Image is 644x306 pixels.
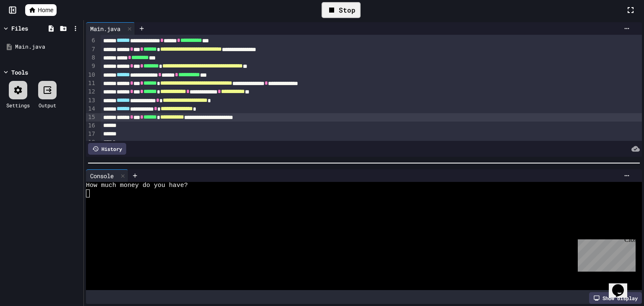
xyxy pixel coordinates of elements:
[86,130,96,138] div: 17
[609,272,636,298] iframe: chat widget
[39,101,56,109] div: Output
[86,113,96,122] div: 15
[11,68,28,77] div: Tools
[86,36,96,45] div: 6
[86,54,96,62] div: 8
[38,6,53,14] span: Home
[86,105,96,113] div: 14
[25,4,57,16] a: Home
[11,24,28,33] div: Files
[589,292,642,304] div: Show display
[6,101,30,109] div: Settings
[322,2,361,18] div: Stop
[86,88,96,96] div: 12
[86,62,96,70] div: 9
[86,122,96,130] div: 16
[86,96,96,105] div: 13
[3,3,58,53] div: Chat with us now!Close
[15,43,80,51] div: Main.java
[86,138,96,147] div: 18
[86,79,96,88] div: 11
[86,182,188,189] span: How much money do you have?
[86,171,118,180] div: Console
[86,45,96,54] div: 7
[86,24,125,33] div: Main.java
[86,169,128,182] div: Console
[86,22,135,35] div: Main.java
[86,71,96,79] div: 10
[88,143,126,155] div: History
[574,236,636,272] iframe: chat widget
